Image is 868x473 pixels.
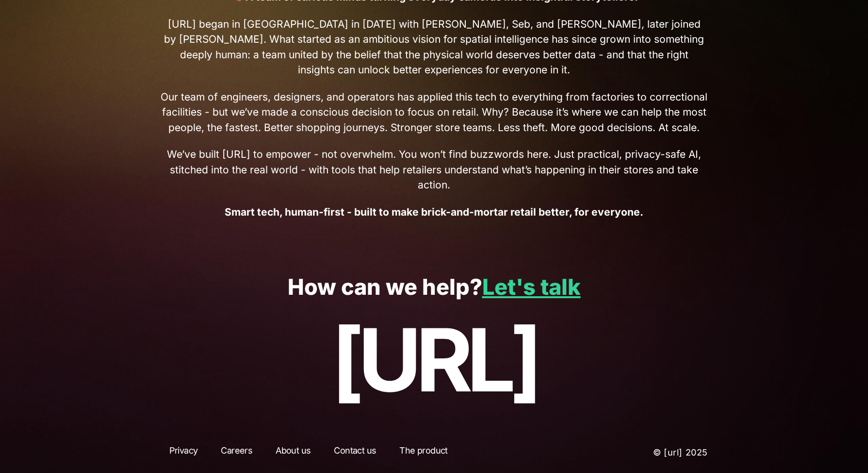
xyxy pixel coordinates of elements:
a: Careers [212,444,261,461]
p: [URL] [29,311,839,409]
a: Privacy [161,444,207,461]
a: About us [267,444,319,461]
span: We’ve built [URL] to empower - not overwhelm. You won’t find buzzwords here. Just practical, priv... [161,147,708,193]
a: Let's talk [482,273,581,300]
strong: Smart tech, human-first - built to make brick-and-mortar retail better, for everyone. [225,206,643,218]
a: Contact us [325,444,385,461]
p: © [URL] 2025 [571,444,708,461]
span: [URL] began in [GEOGRAPHIC_DATA] in [DATE] with [PERSON_NAME], Seb, and [PERSON_NAME], later join... [161,17,708,78]
p: How can we help? [29,275,839,300]
span: Our team of engineers, designers, and operators has applied this tech to everything from factorie... [161,89,708,135]
a: The product [391,444,456,461]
